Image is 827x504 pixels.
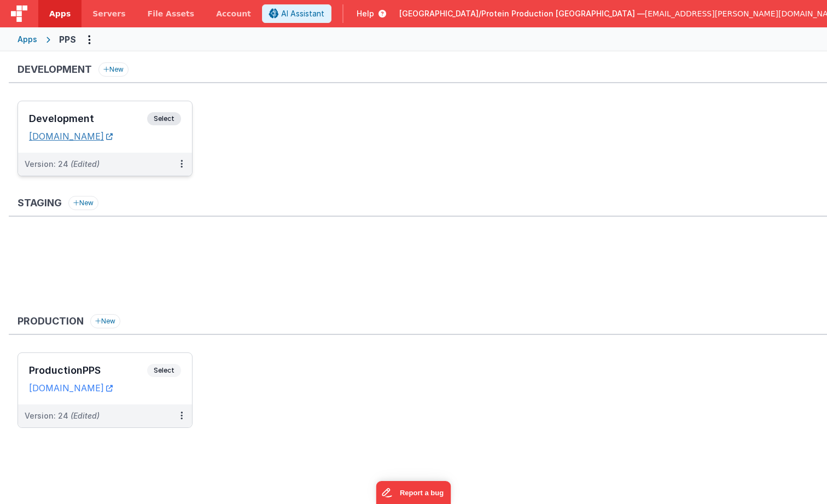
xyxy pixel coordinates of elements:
h3: Staging [18,198,62,208]
span: File Assets [148,8,195,19]
span: (Edited) [71,159,100,169]
button: New [90,314,120,328]
span: Servers [92,8,125,19]
div: Apps [18,34,37,45]
span: Select [147,364,181,377]
div: Version: 24 [25,159,100,170]
button: New [68,196,98,210]
button: AI Assistant [262,4,331,23]
span: Help [357,8,374,19]
a: [DOMAIN_NAME] [29,383,113,393]
button: New [98,62,129,77]
iframe: Marker.io feedback button [376,481,451,504]
span: [GEOGRAPHIC_DATA]/Protein Production [GEOGRAPHIC_DATA] — [399,8,645,19]
div: Version: 24 [25,410,100,421]
div: PPS [59,33,76,46]
span: Apps [49,8,71,19]
span: (Edited) [71,411,100,420]
span: Select [147,112,181,125]
span: AI Assistant [281,8,324,19]
a: [DOMAIN_NAME] [29,131,113,142]
h3: Production [18,316,84,327]
h3: ProductionPPS [29,365,147,376]
button: Options [80,31,98,48]
h3: Development [29,113,147,124]
h3: Development [18,64,92,75]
